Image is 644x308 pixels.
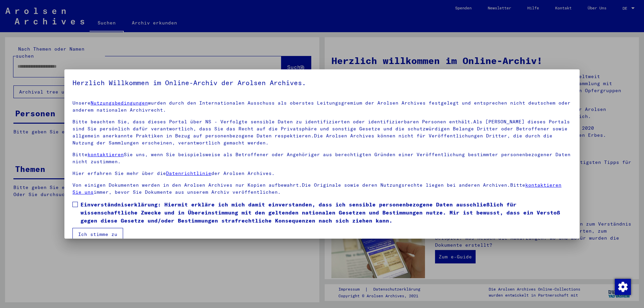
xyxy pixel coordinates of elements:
[615,279,631,295] img: Zustimmung ändern
[614,279,631,295] div: Zustimmung ändern
[72,228,123,241] button: Ich stimme zu
[166,170,211,176] a: Datenrichtlinie
[72,100,572,114] p: Unsere wurden durch den Internationalen Ausschuss als oberstes Leitungsgremium der Arolsen Archiv...
[80,200,572,225] span: Einverständniserklärung: Hiermit erkläre ich mich damit einverstanden, dass ich sensible personen...
[72,77,572,88] h5: Herzlich Willkommen im Online-Archiv der Arolsen Archives.
[91,100,148,106] a: Nutzungsbedingungen
[72,182,561,195] a: kontaktieren Sie uns
[72,170,572,177] p: Hier erfahren Sie mehr über die der Arolsen Archives.
[72,151,572,165] p: Bitte Sie uns, wenn Sie beispielsweise als Betroffener oder Angehöriger aus berechtigten Gründen ...
[88,151,124,158] a: kontaktieren
[72,118,572,146] p: Bitte beachten Sie, dass dieses Portal über NS - Verfolgte sensible Daten zu identifizierten oder...
[72,182,572,196] p: Von einigen Dokumenten werden in den Arolsen Archives nur Kopien aufbewahrt.Die Originale sowie d...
